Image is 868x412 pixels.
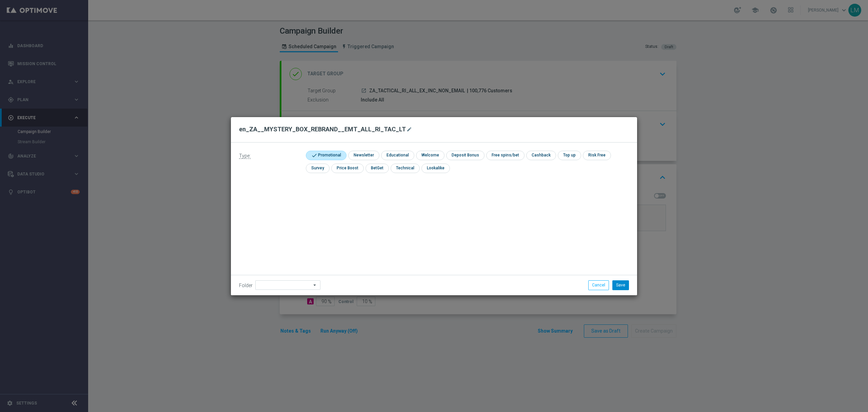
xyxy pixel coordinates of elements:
[312,281,318,289] i: arrow_drop_down
[239,125,406,133] h2: en_ZA__MYSTERY_BOX_REBRAND__EMT_ALL_RI_TAC_LT
[612,280,629,290] button: Save
[588,280,609,290] button: Cancel
[406,125,414,133] button: mode_edit
[239,153,251,159] span: Type:
[407,127,412,132] i: mode_edit
[239,283,253,288] label: Folder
